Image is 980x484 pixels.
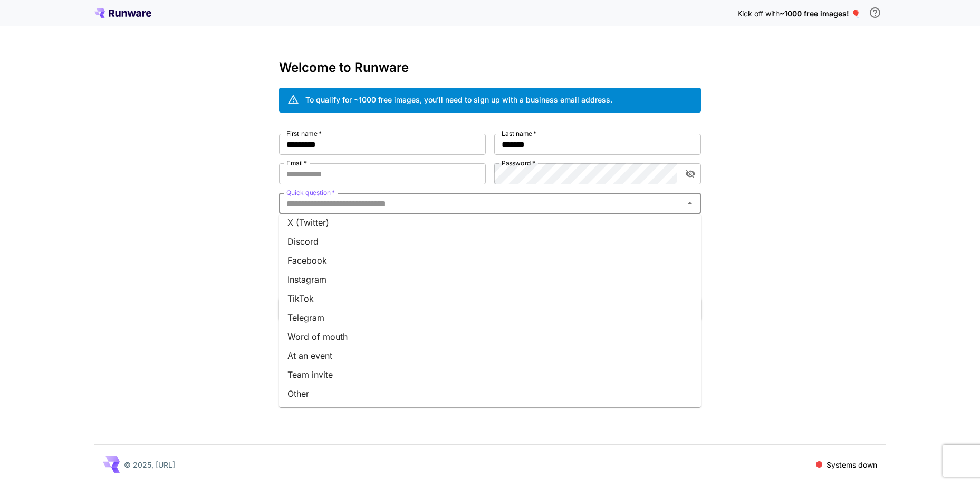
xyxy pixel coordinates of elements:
[780,9,860,18] span: ~1000 free images! 🎈
[305,94,612,105] div: To qualify for ~1000 free images, you’ll need to sign up with a business email address.
[279,251,701,270] li: Facebook
[502,159,535,167] label: Password
[827,459,877,470] p: Systems down
[279,365,701,384] li: Team invite
[279,346,701,365] li: At an event
[279,270,701,289] li: Instagram
[279,384,701,403] li: Other
[737,9,780,18] span: Kick off with
[279,232,701,251] li: Discord
[286,159,307,167] label: Email
[279,60,701,75] h3: Welcome to Runware
[502,129,536,138] label: Last name
[279,213,701,232] li: X (Twitter)
[279,327,701,346] li: Word of mouth
[286,129,322,138] label: First name
[681,164,700,183] button: toggle password visibility
[864,2,886,23] button: In order to qualify for free credit, you need to sign up with a business email address and click ...
[683,196,697,211] button: Close
[124,459,175,470] p: © 2025, [URL]
[286,188,335,197] label: Quick question
[279,289,701,308] li: TikTok
[279,308,701,327] li: Telegram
